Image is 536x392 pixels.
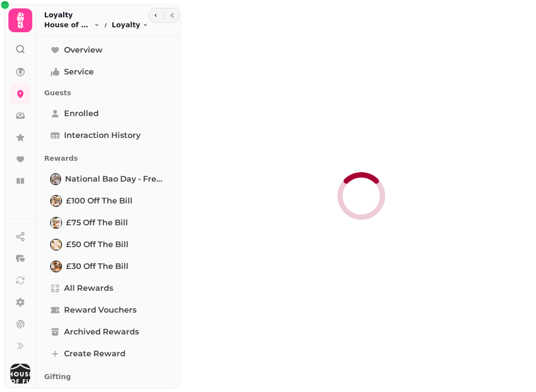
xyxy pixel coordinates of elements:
h2: Loyalty [44,10,148,20]
button: House of Fu Manchester [44,20,100,30]
a: £30 off the bill £30 off the bill [44,257,173,276]
span: £30 off the bill [66,261,129,272]
img: £100 off the bill [51,196,61,206]
a: £75 off the bill£75 off the bill [44,213,173,233]
img: User avatar [10,364,30,384]
span: National Bao Day - Free Bao [65,173,167,185]
a: Create reward [44,344,173,364]
span: House of Fu Manchester [44,20,92,30]
a: All Rewards [44,278,173,298]
a: Overview [44,40,173,60]
span: £100 off the bill [66,195,133,207]
p: Gifting [44,368,173,386]
a: £50 off the bill£50 off the bill [44,235,173,255]
p: Rewards [44,149,173,167]
img: £30 off the bill [51,261,61,271]
span: £75 off the bill [66,217,128,229]
a: Archived Rewards [44,322,173,342]
img: National Bao Day - Free Bao [51,174,60,184]
span: Reward Vouchers [64,304,136,316]
button: Loyalty [112,20,148,30]
span: Enrolled [64,108,99,120]
a: Reward Vouchers [44,300,173,320]
a: Service [44,62,173,82]
span: All Rewards [64,282,113,294]
nav: breadcrumb [44,20,148,30]
a: Enrolled [44,104,173,124]
button: User avatar [8,364,32,384]
span: Create reward [64,348,126,360]
a: Interaction History [44,126,173,145]
span: Overview [64,44,103,56]
span: £50 off the bill [66,239,129,251]
p: Guests [44,84,173,102]
a: National Bao Day - Free BaoNational Bao Day - Free Bao [44,169,173,189]
img: £75 off the bill [51,218,61,228]
span: Service [64,66,94,78]
img: £50 off the bill [51,240,61,250]
a: £100 off the bill£100 off the bill [44,191,173,211]
span: Interaction History [64,130,140,141]
span: Archived Rewards [64,326,139,338]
